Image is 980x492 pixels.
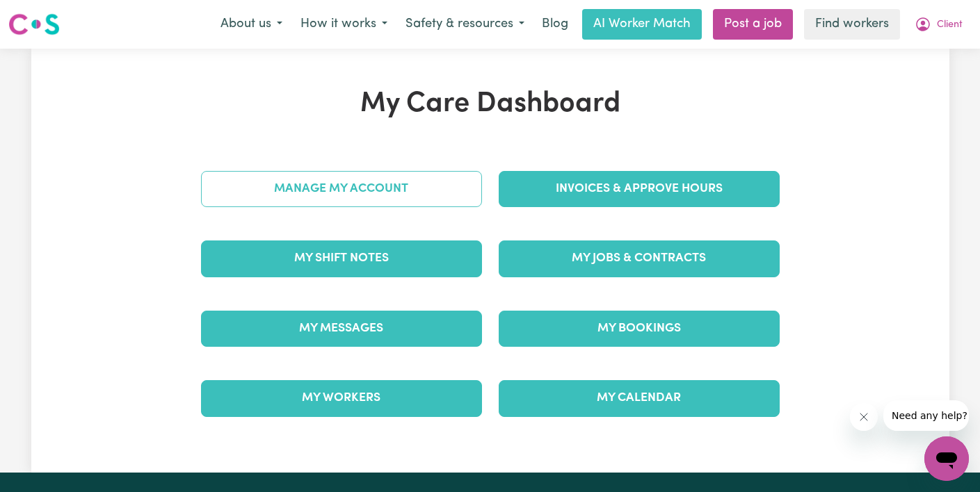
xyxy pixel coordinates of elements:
[201,380,482,416] a: My Workers
[396,10,533,39] button: Safety & resources
[937,17,963,33] span: Client
[924,436,969,481] iframe: Button to launch messaging window
[8,12,60,37] img: Careseekers logo
[201,311,482,347] a: My Messages
[291,10,396,39] button: How it works
[499,380,780,416] a: My Calendar
[499,240,780,277] a: My Jobs & Contracts
[883,400,969,431] iframe: Message from company
[8,8,60,40] a: Careseekers logo
[201,240,482,277] a: My Shift Notes
[713,9,793,40] a: Post a job
[499,311,780,347] a: My Bookings
[211,10,291,39] button: About us
[193,88,788,121] h1: My Care Dashboard
[499,171,780,207] a: Invoices & Approve Hours
[906,10,972,39] button: My Account
[582,9,702,40] a: AI Worker Match
[201,171,482,207] a: Manage My Account
[533,9,577,40] a: Blog
[804,9,900,40] a: Find workers
[850,403,878,431] iframe: Close message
